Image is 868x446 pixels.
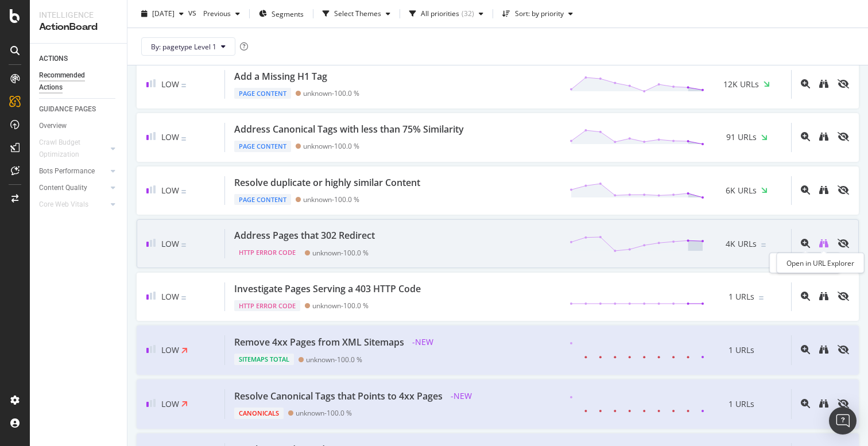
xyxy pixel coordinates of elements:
[728,344,754,356] span: 1 URLs
[152,9,175,18] span: 2025 Sep. 26th
[819,291,828,302] a: binoculars
[770,253,840,273] div: Open Quickview
[234,282,421,296] div: Investigate Pages Serving a 403 HTTP Code
[801,185,810,195] div: magnifying-glass-plus
[728,291,754,302] span: 1 URLs
[254,5,308,23] button: Segments
[761,243,766,247] img: Equal
[819,79,828,90] a: binoculars
[188,7,199,18] span: vs
[303,142,359,150] div: unknown - 100.0 %
[838,185,849,195] div: eye-slash
[801,345,810,354] div: magnifying-glass-plus
[39,53,119,65] a: ACTIONS
[39,120,67,132] div: Overview
[819,238,828,249] a: binoculars
[819,398,828,409] a: binoculars
[39,137,107,161] a: Crawl Budget Optimization
[838,79,849,88] div: eye-slash
[39,165,107,177] a: Bots Performance
[234,176,420,189] div: Resolve duplicate or highly similar Content
[234,390,443,403] div: Resolve Canonical Tags that Points to 4xx Pages
[312,249,369,257] div: unknown - 100.0 %
[39,199,88,211] div: Core Web Vitals
[318,5,395,23] button: Select Themes
[234,194,291,205] div: Page Content
[181,84,186,87] img: Equal
[421,10,459,17] div: All priorities
[409,335,437,349] span: - NEW
[151,41,216,51] span: By: pagetype Level 1
[39,199,107,211] a: Core Web Vitals
[272,9,304,18] span: Segments
[801,79,810,88] div: magnifying-glass-plus
[801,132,810,141] div: magnifying-glass-plus
[234,336,404,349] div: Remove 4xx Pages from XML Sitemaps
[39,137,99,161] div: Crawl Budget Optimization
[39,21,118,34] div: ActionBoard
[801,292,810,301] div: magnifying-glass-plus
[161,344,179,355] span: Low
[303,195,359,204] div: unknown - 100.0 %
[39,103,119,115] a: GUIDANCE PAGES
[39,182,107,194] a: Content Quality
[39,165,95,177] div: Bots Performance
[723,79,759,90] span: 12K URLs
[405,5,488,23] button: All priorities(32)
[161,131,179,142] span: Low
[234,300,300,312] div: HTTP Error Code
[181,137,186,141] img: Equal
[39,120,119,132] a: Overview
[819,185,828,195] div: binoculars
[801,399,810,408] div: magnifying-glass-plus
[39,69,119,94] a: Recommended Actions
[234,229,375,242] div: Address Pages that 302 Redirect
[181,296,186,300] img: Equal
[234,354,294,365] div: Sitemaps Total
[838,132,849,141] div: eye-slash
[334,10,381,17] div: Select Themes
[141,37,235,56] button: By: pagetype Level 1
[306,355,362,364] div: unknown - 100.0 %
[161,238,179,249] span: Low
[234,70,327,83] div: Add a Missing H1 Tag
[447,389,475,403] span: - NEW
[819,132,828,141] div: binoculars
[199,9,231,18] span: Previous
[726,238,757,250] span: 4K URLs
[838,399,849,408] div: eye-slash
[515,10,564,17] div: Sort: by priority
[829,407,857,435] div: Open Intercom Messenger
[819,344,828,355] a: binoculars
[462,10,474,17] div: ( 32 )
[819,131,828,142] a: binoculars
[838,345,849,354] div: eye-slash
[726,131,757,143] span: 91 URLs
[312,301,369,310] div: unknown - 100.0 %
[759,296,764,300] img: Equal
[819,399,828,408] div: binoculars
[819,292,828,301] div: binoculars
[498,5,578,23] button: Sort: by priority
[199,5,245,23] button: Previous
[137,5,188,23] button: [DATE]
[819,239,828,248] div: binoculars
[234,141,291,152] div: Page Content
[181,243,186,247] img: Equal
[234,408,284,419] div: Canonicals
[777,253,864,273] div: Open in URL Explorer
[234,123,464,136] div: Address Canonical Tags with less than 75% Similarity
[819,185,828,196] a: binoculars
[819,345,828,354] div: binoculars
[161,185,179,196] span: Low
[234,88,291,99] div: Page Content
[801,239,810,248] div: magnifying-glass-plus
[39,103,96,115] div: GUIDANCE PAGES
[39,9,118,21] div: Intelligence
[726,185,757,196] span: 6K URLs
[39,53,68,65] div: ACTIONS
[838,292,849,301] div: eye-slash
[234,247,300,258] div: HTTP Error Code
[161,79,179,90] span: Low
[296,409,352,417] div: unknown - 100.0 %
